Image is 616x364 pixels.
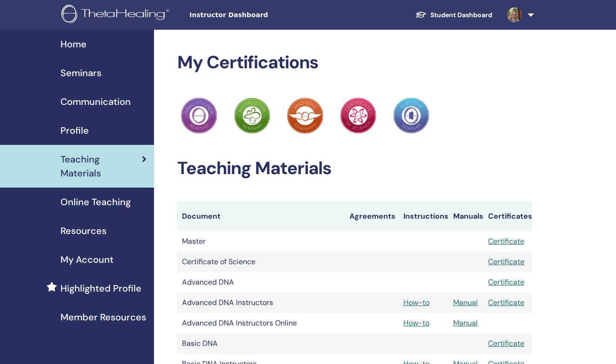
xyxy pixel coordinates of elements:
h2: Teaching Materials [177,158,532,179]
img: Practitioner [287,97,323,134]
span: Online Teaching [60,195,131,209]
span: Communication [60,95,131,109]
a: Certificate [488,338,524,348]
th: Instructions [399,201,449,231]
a: Manual [453,298,478,307]
a: Certificate [488,236,524,246]
span: Member Resources [60,310,146,324]
h2: My Certifications [177,52,532,73]
th: Document [177,201,345,231]
span: Seminars [60,66,101,80]
td: Certificate of Science [177,252,345,272]
span: Profile [60,123,89,137]
img: Practitioner [234,97,270,134]
span: Teaching Materials [60,152,142,180]
span: Highlighted Profile [60,281,141,295]
th: Agreements [345,201,399,231]
a: Certificate [488,277,524,287]
img: graduation-cap-white.svg [415,11,427,19]
td: Basic DNA [177,333,345,354]
img: logo.png [61,5,173,26]
a: Certificate [488,298,524,307]
a: How-to [403,298,429,307]
a: How-to [403,318,429,328]
span: Resources [60,224,107,238]
a: Student Dashboard [408,6,500,24]
th: Manuals [449,201,483,231]
img: Practitioner [181,97,217,134]
span: My Account [60,253,114,266]
td: Master [177,231,345,252]
th: Certificates [483,201,532,231]
td: Advanced DNA [177,272,345,292]
td: Advanced DNA Instructors [177,292,345,313]
img: Practitioner [340,97,376,134]
span: Home [60,37,87,51]
a: Manual [453,318,478,328]
img: default.jpg [507,7,522,22]
a: Certificate [488,257,524,266]
span: Instructor Dashboard [189,10,329,20]
img: Practitioner [393,97,429,134]
td: Advanced DNA Instructors Online [177,313,345,333]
